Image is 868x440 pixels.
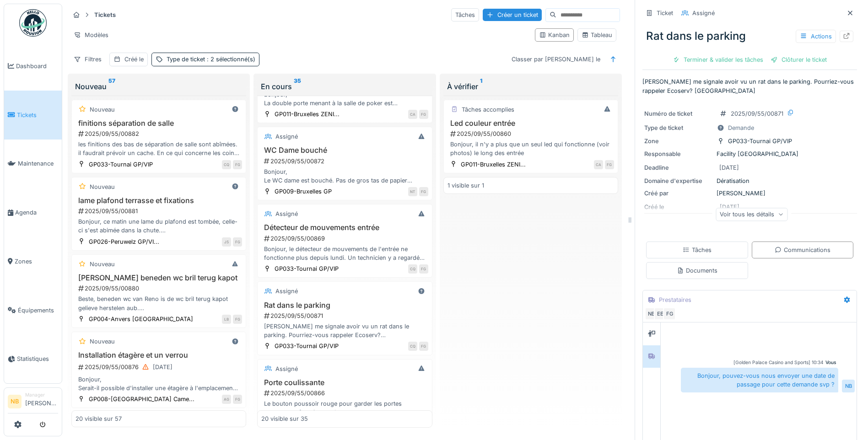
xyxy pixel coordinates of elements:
[447,119,614,128] h3: Led couleur entrée
[261,399,428,417] div: Le bouton poussoir rouge pour garder les portes ouvertes ne fonctionne plus
[75,81,243,92] div: Nouveau
[233,160,242,169] div: FG
[275,342,339,350] div: GP033-Tournai GP/VIP
[408,187,417,196] div: NT
[419,342,428,351] div: FG
[75,415,122,424] div: 20 visible sur 57
[644,150,713,158] div: Responsable
[222,160,231,169] div: CQ
[275,287,298,295] div: Assigné
[677,266,717,275] div: Documents
[644,150,855,158] div: Facility [GEOGRAPHIC_DATA]
[233,237,242,247] div: FG
[70,28,113,42] div: Modèles
[507,53,604,66] div: Classer par [PERSON_NAME] le
[90,260,115,268] div: Nouveau
[733,359,824,366] div: [Golden Palace Casino and Sports] 10:34
[692,9,715,17] div: Assigné
[233,395,242,404] div: FG
[275,110,340,118] div: GP011-Bruxelles ZENI...
[263,311,428,320] div: 2025/09/55/00871
[8,392,58,413] a: NB Manager[PERSON_NAME]
[261,301,428,310] h3: Rat dans le parking
[91,11,119,19] strong: Tickets
[408,342,417,351] div: CQ
[449,129,614,138] div: 2025/09/55/00860
[716,208,787,221] div: Voir tous les détails
[89,315,193,323] div: GP004-Anvers [GEOGRAPHIC_DATA]
[89,237,159,246] div: GP026-Peruwelz GP/VI...
[539,31,570,39] div: Kanban
[594,160,603,169] div: CA
[25,392,58,398] div: Manager
[796,30,836,43] div: Actions
[408,264,417,274] div: CQ
[261,245,428,262] div: Bonjour, le détecteur de mouvements de l'entrée ne fonctionne plus depuis lundi. Un technicien y ...
[25,392,58,411] li: [PERSON_NAME]
[644,189,855,198] div: [PERSON_NAME]
[75,119,242,128] h3: finitions séparation de salle
[19,9,47,37] img: Badge_color-CXgf-gQk.svg
[644,137,713,145] div: Zone
[261,223,428,232] h3: Détecteur de mouvements entrée
[775,246,830,254] div: Communications
[261,90,428,107] div: Bonjour, La double porte menant à la salle de poker est endommagée, principalement en raison du s...
[261,415,308,424] div: 20 visible sur 35
[222,395,231,404] div: AG
[261,378,428,387] h3: Porte coulissante
[663,307,676,320] div: FG
[15,208,58,217] span: Agenda
[408,110,417,119] div: CA
[261,81,428,92] div: En cours
[75,140,242,157] div: les finitions des bas de séparation de salle sont abîmées. il faudrait prévoir un cache. En ce qu...
[4,237,62,286] a: Zones
[263,389,428,397] div: 2025/09/55/00866
[75,196,242,205] h3: lame plafond terrasse et fixations
[75,217,242,235] div: Bonjour, ce matin une lame du plafond est tombée, celle-ci s'est abimée dans la chute. Pourriez-v...
[4,188,62,237] a: Agenda
[462,105,514,114] div: Tâches accomplies
[645,307,658,320] div: NB
[642,77,857,95] p: [PERSON_NAME] me signale avoir vu un rat dans le parking. Pourriez-vous rappeler Ecoserv? [GEOGRA...
[275,365,298,373] div: Assigné
[275,187,332,196] div: GP009-Bruxelles GP
[767,54,830,66] div: Clôturer le ticket
[4,140,62,188] a: Maintenance
[419,110,428,119] div: FG
[447,181,484,190] div: 1 visible sur 1
[4,42,62,91] a: Dashboard
[90,182,115,191] div: Nouveau
[605,160,614,169] div: FG
[75,274,242,282] h3: [PERSON_NAME] beneden wc bril terug kapot
[419,264,428,274] div: FG
[451,8,479,21] div: Tâches
[275,264,339,273] div: GP033-Tournai GP/VIP
[659,295,691,304] div: Prestataires
[644,177,855,185] div: Dératisation
[263,234,428,243] div: 2025/09/55/00869
[582,31,612,39] div: Tableau
[461,160,526,169] div: GP011-Bruxelles ZENI...
[4,91,62,140] a: Tickets
[4,335,62,384] a: Statistiques
[642,24,857,48] div: Rat dans le parking
[263,157,428,166] div: 2025/09/55/00872
[77,284,242,293] div: 2025/09/55/00880
[825,359,836,366] div: Vous
[17,111,58,119] span: Tickets
[261,167,428,185] div: Bonjour, Le WC dame est bouché. Pas de gros tas de papier visible, cela va necessiter sans doute ...
[644,123,713,132] div: Type de ticket
[77,129,242,138] div: 2025/09/55/00882
[18,306,58,315] span: Équipements
[153,363,173,371] div: [DATE]
[167,55,255,64] div: Type de ticket
[294,81,301,92] sup: 35
[644,189,713,198] div: Créé par
[8,395,22,408] li: NB
[70,53,106,66] div: Filtres
[681,368,838,392] div: Bonjour, pouvez-vous nous envoyer une date de passage pour cette demande svp ?
[75,295,242,312] div: Beste, beneden wc van Reno is de wc bril terug kapot gelieve herstelen aub. Vriendelijk bedankr. ...
[657,9,673,17] div: Ticket
[842,380,855,392] div: NB
[483,9,542,21] div: Créer un ticket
